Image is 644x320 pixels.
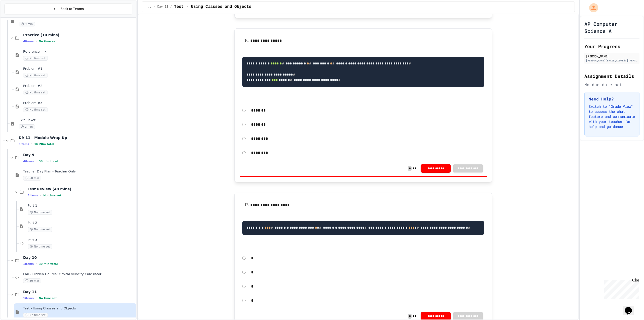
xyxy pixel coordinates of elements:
div: No due date set [584,82,639,88]
span: No time set [28,227,52,232]
span: / [170,5,172,9]
span: Test - Using Classes and Objects [23,306,135,311]
div: [PERSON_NAME] [586,54,638,58]
span: Day 11 [157,5,168,9]
span: Day 9 [23,153,135,157]
span: Lab - Hidden Figures: Orbital Velocity Calculator [23,272,135,276]
span: No time set [23,56,48,61]
span: No time set [39,40,57,43]
span: No time set [39,297,57,300]
span: ... [146,5,152,9]
span: Practice (10 mins) [23,33,135,37]
span: No time set [23,313,48,317]
span: • [31,142,32,146]
span: 30 min total [39,262,58,266]
iframe: chat widget [602,278,639,299]
span: Reference link [23,50,135,54]
span: No time set [28,244,52,249]
span: Test Review (40 mins) [28,187,135,191]
span: No time set [23,107,48,112]
span: 4 items [23,40,34,43]
span: 3 items [28,194,38,197]
span: Part 2 [28,221,135,225]
div: My Account [584,2,599,14]
span: 9 min [19,22,35,26]
span: Back to Teams [60,6,84,12]
span: 50 min total [39,160,58,163]
span: • [36,39,37,43]
span: 50 min [23,176,41,181]
span: • [40,193,41,197]
span: No time set [23,90,48,95]
span: No time set [28,210,52,215]
div: Chat with us now!Close [2,2,35,32]
h3: Need Help? [589,96,635,102]
h2: Assignment Details [584,73,639,80]
span: Problem #3 [23,101,135,105]
span: • [36,159,37,163]
span: Problem #2 [23,84,135,88]
span: 1h 20m total [34,143,54,146]
span: Teacher Day Plan - Teacher Only [23,169,135,174]
button: Back to Teams [5,4,132,14]
span: Exit Ticket [19,118,135,122]
h1: AP Computer Science A [584,20,639,34]
iframe: chat widget [623,300,639,315]
span: 4 items [23,160,34,163]
span: Day 11 [23,290,135,294]
span: No time set [43,194,61,197]
span: 30 min [23,278,41,283]
p: Switch to "Grade View" to access the chat feature and communicate with your teacher for help and ... [589,104,635,129]
span: 6 items [19,143,29,146]
span: D9-11 - Module Wrap Up [19,135,135,140]
span: 2 min [19,124,35,129]
span: Day 10 [23,255,135,260]
span: No time set [23,73,48,78]
span: Part 3 [28,238,135,242]
span: Test - Using Classes and Objects [174,4,251,10]
span: Problem #1 [23,67,135,71]
span: 1 items [23,297,34,300]
h2: Your Progress [584,43,639,50]
span: • [36,296,37,300]
span: 1 items [23,262,34,266]
div: [PERSON_NAME][EMAIL_ADDRESS][PERSON_NAME][DOMAIN_NAME] [586,59,638,62]
span: • [36,262,37,266]
span: / [153,5,155,9]
span: Part 1 [28,204,135,208]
